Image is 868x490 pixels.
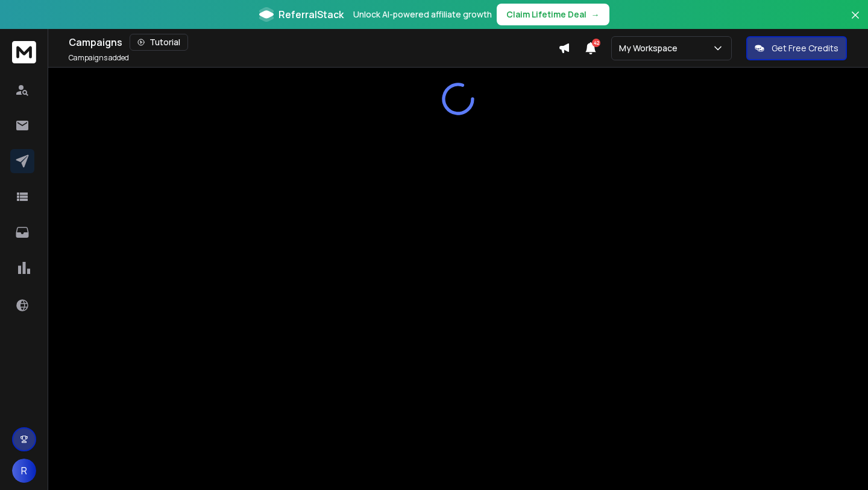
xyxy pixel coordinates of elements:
[69,53,129,63] p: Campaigns added
[592,39,600,47] span: 42
[848,7,863,36] button: Close banner
[591,8,600,21] span: →
[353,8,492,21] p: Unlock AI-powered affiliate growth
[12,459,36,483] button: R
[130,34,188,51] button: Tutorial
[278,7,344,22] span: ReferralStack
[619,42,682,54] p: My Workspace
[497,4,609,25] button: Claim Lifetime Deal→
[772,42,838,54] p: Get Free Credits
[69,34,558,51] div: Campaigns
[746,36,847,60] button: Get Free Credits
